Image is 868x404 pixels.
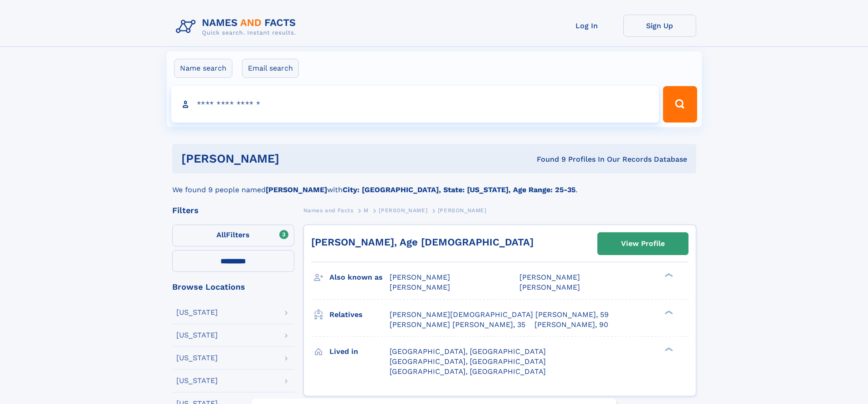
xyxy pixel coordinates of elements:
a: [PERSON_NAME] [379,205,427,216]
a: M [364,205,369,216]
div: We found 9 people named with . [172,174,696,195]
a: [PERSON_NAME], Age [DEMOGRAPHIC_DATA] [311,236,534,248]
div: ❯ [663,272,673,278]
h3: Relatives [329,307,390,322]
span: [GEOGRAPHIC_DATA], [GEOGRAPHIC_DATA] [390,347,546,356]
h1: [PERSON_NAME] [181,153,408,164]
span: [GEOGRAPHIC_DATA], [GEOGRAPHIC_DATA] [390,367,546,376]
span: [PERSON_NAME] [519,283,580,291]
a: Names and Facts [303,205,354,216]
div: [US_STATE] [176,309,218,316]
label: Email search [242,59,299,78]
a: [PERSON_NAME], 90 [534,320,608,330]
label: Filters [172,225,294,246]
div: Filters [172,206,294,215]
div: ❯ [663,309,673,315]
span: All [216,230,226,239]
a: Log In [550,15,623,37]
span: [PERSON_NAME] [519,273,580,281]
b: City: [GEOGRAPHIC_DATA], State: [US_STATE], Age Range: 25-35 [343,185,575,194]
input: search input [171,86,659,123]
div: Found 9 Profiles In Our Records Database [408,154,687,164]
span: M [364,207,369,214]
div: View Profile [621,233,665,254]
a: [PERSON_NAME] [PERSON_NAME], 35 [390,320,525,330]
div: [US_STATE] [176,354,218,362]
button: Search Button [663,86,697,123]
b: [PERSON_NAME] [266,185,327,194]
a: View Profile [598,233,688,255]
label: Name search [174,59,232,78]
span: [PERSON_NAME] [390,283,450,291]
span: [GEOGRAPHIC_DATA], [GEOGRAPHIC_DATA] [390,357,546,366]
div: ❯ [663,346,673,352]
div: [US_STATE] [176,377,218,384]
div: Browse Locations [172,283,294,291]
span: [PERSON_NAME] [390,273,450,281]
h3: Also known as [329,270,390,285]
div: [US_STATE] [176,332,218,339]
a: Sign Up [623,15,696,37]
a: [PERSON_NAME][DEMOGRAPHIC_DATA] [PERSON_NAME], 59 [390,310,609,320]
span: [PERSON_NAME] [379,207,427,214]
h3: Lived in [329,344,390,359]
img: Logo Names and Facts [172,15,303,39]
span: [PERSON_NAME] [438,207,487,214]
